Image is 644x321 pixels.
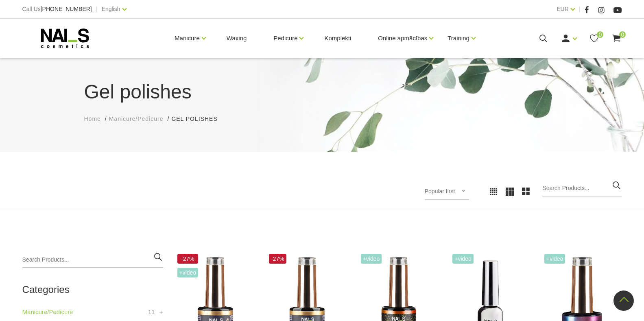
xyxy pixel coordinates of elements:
[378,22,427,55] a: Online apmācības
[22,252,163,268] input: Search Products...
[109,116,164,122] span: Manicure/Pedicure
[22,284,163,295] h2: Categories
[22,307,73,317] a: Manicure/Pedicure
[220,19,253,58] a: Waxing
[148,307,155,317] span: 11
[557,4,569,14] a: EUR
[109,115,164,123] a: Manicure/Pedicure
[269,254,286,264] span: -27%
[318,19,358,58] a: Komplekti
[579,4,581,14] span: |
[361,254,382,264] span: +Video
[542,180,622,197] input: Search Products...
[159,307,163,317] a: +
[84,116,101,122] span: Home
[452,254,474,264] span: +Video
[41,6,92,12] a: [PHONE_NUMBER]
[619,31,626,38] span: 0
[177,254,199,264] span: -27%
[425,188,455,194] span: Popular first
[96,4,98,14] span: |
[273,22,297,55] a: Pedicure
[611,33,622,44] a: 0
[175,22,200,55] a: Manicure
[597,31,603,38] span: 0
[102,4,120,14] a: English
[84,77,560,107] h1: Gel polishes
[84,115,101,123] a: Home
[589,33,599,44] a: 0
[177,268,199,277] span: +Video
[448,22,469,55] a: Training
[22,4,92,14] div: Call Us
[171,115,225,123] li: Gel polishes
[544,254,565,264] span: +Video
